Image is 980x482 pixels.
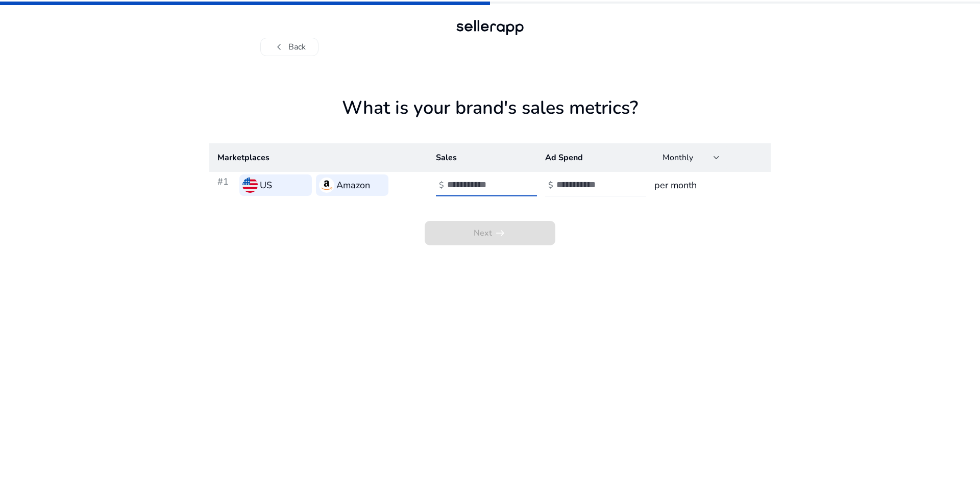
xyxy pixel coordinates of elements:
[663,152,693,163] span: Monthly
[260,178,272,192] h3: US
[537,143,646,172] th: Ad Spend
[209,143,428,172] th: Marketplaces
[242,177,258,193] img: us.svg
[428,143,537,172] th: Sales
[336,178,370,192] h3: Amazon
[217,174,235,196] h3: #1
[439,181,444,190] h4: $
[260,38,318,56] button: chevron_leftBack
[273,41,285,53] span: chevron_left
[654,178,763,192] h3: per month
[209,97,771,143] h1: What is your brand's sales metrics?
[548,181,553,190] h4: $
